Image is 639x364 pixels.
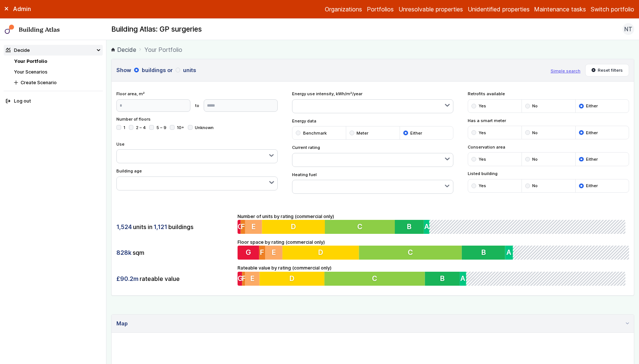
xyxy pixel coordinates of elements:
[116,99,278,112] form: to
[468,272,469,286] button: A+
[14,58,47,64] a: Your Portfolio
[506,248,511,257] span: A
[426,272,461,286] button: B
[291,222,296,231] span: D
[290,274,295,283] span: D
[468,5,530,14] a: Unidentified properties
[259,246,265,260] button: F
[396,220,426,234] button: B
[238,246,259,260] button: G
[116,66,546,74] h3: Show
[116,249,131,257] span: 828k
[240,220,245,234] button: F
[292,91,454,113] div: Energy use intensity, kWh/m²/year
[116,246,233,260] div: sqm
[241,222,245,231] span: F
[260,248,264,257] span: F
[505,246,513,260] button: A
[367,5,394,14] a: Portfolios
[462,272,468,286] button: A
[245,220,262,234] button: E
[12,77,103,88] button: Create Scenario
[325,272,427,286] button: C
[4,45,103,56] summary: Decide
[624,25,632,33] span: NT
[585,64,629,76] button: Reset filters
[116,272,233,286] div: rateable value
[318,248,323,257] span: D
[359,246,462,260] button: C
[14,69,48,75] a: Your Scenarios
[513,246,514,260] button: A+
[622,23,634,35] button: NT
[111,25,202,34] h2: Building Atlas: GP surgeries
[468,144,629,150] span: Conservation area
[426,220,431,234] button: A
[238,272,242,286] button: G
[262,220,326,234] button: D
[431,222,440,231] span: A+
[265,246,282,260] button: E
[112,315,634,333] summary: Map
[513,248,523,257] span: A+
[238,213,629,234] div: Number of units by rating (commercial only)
[252,222,256,231] span: E
[426,222,431,231] span: A
[242,272,245,286] button: F
[116,141,278,164] div: Use
[238,222,243,231] span: G
[373,274,379,283] span: C
[326,220,396,234] button: C
[272,248,276,257] span: E
[591,5,634,14] button: Switch portfolio
[534,5,586,14] a: Maintenance tasks
[154,223,167,231] span: 1,121
[238,274,243,283] span: G
[4,96,103,107] button: Log out
[6,47,30,54] div: Decide
[408,248,413,257] span: C
[116,168,278,190] div: Building age
[245,248,251,257] span: G
[292,118,454,140] div: Energy data
[116,220,233,234] div: units in buildings
[468,91,629,97] span: Retrofits available
[245,272,260,286] button: E
[144,45,182,54] span: Your Portfolio
[260,272,325,286] button: D
[116,91,278,111] div: Floor area, m²
[242,274,246,283] span: F
[431,220,432,234] button: A+
[292,144,454,167] div: Current rating
[238,220,240,234] button: G
[5,25,14,34] img: main-0bbd2752.svg
[238,239,629,260] div: Floor space by rating (commercial only)
[116,275,138,283] span: £90.2m
[116,116,278,136] div: Number of floors
[325,5,362,14] a: Organizations
[116,223,132,231] span: 1,524
[442,274,446,283] span: B
[463,274,467,283] span: A
[250,274,254,283] span: E
[282,246,359,260] button: D
[468,171,629,176] span: Listed building
[399,5,463,14] a: Unresolvable properties
[462,246,505,260] button: B
[481,248,486,257] span: B
[468,274,478,283] span: A+
[409,222,413,231] span: B
[358,222,364,231] span: C
[111,45,136,54] a: Decide
[238,264,629,286] div: Rateable value by rating (commercial only)
[468,118,629,124] span: Has a smart meter
[292,172,454,194] div: Heating fuel
[551,68,580,74] button: Simple search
